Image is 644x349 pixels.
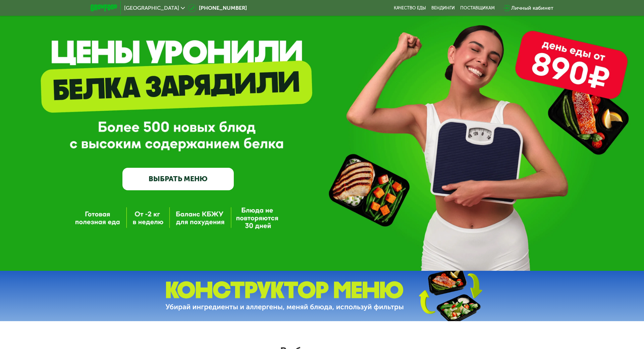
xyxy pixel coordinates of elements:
div: поставщикам [460,5,495,11]
a: Качество еды [394,5,426,11]
a: ВЫБРАТЬ МЕНЮ [122,168,234,190]
a: Вендинги [431,5,455,11]
div: Личный кабинет [511,4,553,12]
span: [GEOGRAPHIC_DATA] [124,5,179,11]
a: [PHONE_NUMBER] [188,4,247,12]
